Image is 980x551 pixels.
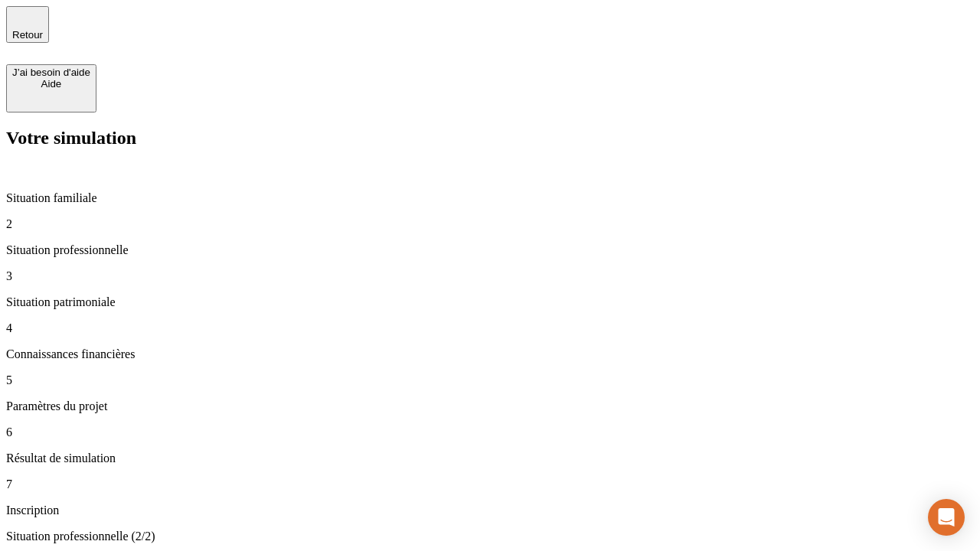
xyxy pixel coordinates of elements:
p: Situation patrimoniale [6,295,974,309]
p: 4 [6,321,974,335]
div: Open Intercom Messenger [928,499,965,536]
span: Retour [12,29,43,41]
p: 5 [6,373,974,387]
h2: Votre simulation [6,128,974,148]
p: 6 [6,425,974,439]
button: J’ai besoin d'aideAide [6,64,96,112]
div: J’ai besoin d'aide [12,67,90,78]
div: Aide [12,78,90,90]
button: Retour [6,6,49,43]
p: Inscription [6,504,974,517]
p: Situation familiale [6,191,974,205]
p: Paramètres du projet [6,399,974,413]
p: 7 [6,478,974,491]
p: Situation professionnelle (2/2) [6,530,974,543]
p: Résultat de simulation [6,452,974,465]
p: Connaissances financières [6,347,974,361]
p: 3 [6,269,974,283]
p: Situation professionnelle [6,243,974,257]
p: 2 [6,217,974,231]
